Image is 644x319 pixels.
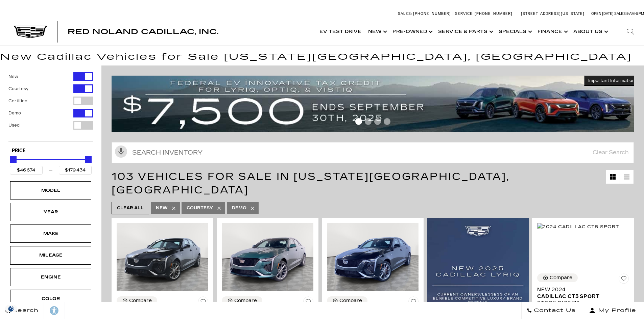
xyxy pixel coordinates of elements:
label: Certified [8,98,27,104]
span: [PHONE_NUMBER] [475,11,512,16]
div: Stock : C108419 [537,300,629,306]
label: Demo [8,110,21,116]
a: Pre-Owned [389,18,435,45]
a: [STREET_ADDRESS][US_STATE] [521,11,585,16]
button: Compare Vehicle [117,296,157,305]
div: Model [34,187,68,194]
label: Courtesy [8,85,28,92]
span: Search [10,306,39,315]
button: Save Vehicle [198,296,208,309]
span: 9 AM-6 PM [626,11,644,16]
div: Price [10,154,92,175]
a: Finance [534,18,570,45]
svg: Click to toggle on voice search [115,145,127,158]
div: YearYear [10,203,91,221]
img: 2024 Cadillac CT4 Sport [327,223,419,291]
a: Specials [495,18,534,45]
img: 2024 Cadillac CT4 Sport [117,223,208,291]
label: New [8,73,18,80]
a: EV Test Drive [316,18,365,45]
a: Service: [PHONE_NUMBER] [453,12,514,16]
div: Minimum Price [10,156,17,163]
img: 2024 Cadillac CT5 Sport [537,223,619,231]
a: Sales: [PHONE_NUMBER] [398,12,453,16]
input: Search Inventory [112,142,634,163]
span: Clear All [117,204,144,212]
a: Service & Parts [435,18,495,45]
span: Courtesy [187,204,213,212]
span: New 2024 [537,286,624,293]
section: Click to Open Cookie Consent Modal [3,305,19,312]
button: Compare Vehicle [537,273,578,282]
div: Color [34,295,68,302]
input: Minimum [10,166,43,175]
a: New 2024Cadillac CT5 Sport [537,286,629,300]
span: Go to slide 2 [365,118,372,125]
span: Service: [455,11,474,16]
div: Year [34,208,68,216]
button: Save Vehicle [408,296,419,309]
span: Go to slide 1 [355,118,362,125]
input: Maximum [59,166,92,175]
button: Open user profile menu [581,302,644,319]
button: Compare Vehicle [327,296,367,305]
div: Make [34,230,68,237]
span: Sales: [398,11,412,16]
div: Filter by Vehicle Type [8,72,93,141]
span: [PHONE_NUMBER] [413,11,451,16]
img: Opt-Out Icon [3,305,19,312]
button: Save Vehicle [619,273,629,286]
div: Compare [339,298,362,304]
h5: Price [12,148,90,154]
span: Sales: [614,11,626,16]
span: Demo [232,204,246,212]
span: Contact Us [532,306,576,315]
span: Red Noland Cadillac, Inc. [68,28,218,36]
div: Engine [34,273,68,281]
div: MakeMake [10,224,91,243]
button: Important Information [584,76,639,86]
img: Cadillac Dark Logo with Cadillac White Text [14,26,47,38]
div: Compare [129,298,152,304]
span: Go to slide 4 [384,118,390,125]
span: 103 Vehicles for Sale in [US_STATE][GEOGRAPHIC_DATA], [GEOGRAPHIC_DATA] [112,170,510,196]
span: Important Information [588,78,635,83]
label: Used [8,122,20,129]
div: EngineEngine [10,268,91,286]
span: New [156,204,168,212]
a: New [365,18,389,45]
div: ModelModel [10,181,91,200]
a: Red Noland Cadillac, Inc. [68,28,218,35]
div: MileageMileage [10,246,91,264]
button: Compare Vehicle [222,296,262,305]
div: Mileage [34,251,68,259]
div: Compare [550,275,572,281]
button: Save Vehicle [303,296,313,309]
div: Compare [234,298,257,304]
a: Contact Us [521,302,581,319]
span: Go to slide 3 [374,118,381,125]
div: Maximum Price [85,156,92,163]
img: 2025 Cadillac CT4 Sport [222,223,313,291]
span: Cadillac CT5 Sport [537,293,624,300]
img: vrp-tax-ending-august-version [112,76,639,132]
div: ColorColor [10,290,91,308]
a: About Us [570,18,610,45]
span: Open [DATE] [591,11,614,16]
span: My Profile [596,306,636,315]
